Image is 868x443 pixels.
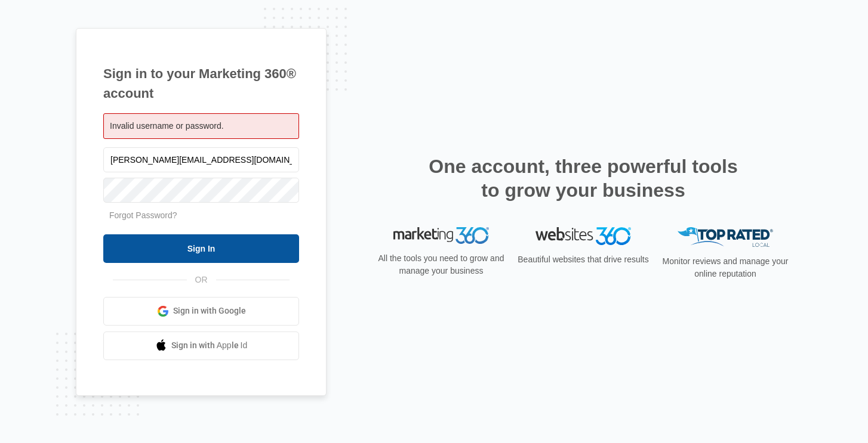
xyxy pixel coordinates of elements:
p: All the tools you need to grow and manage your business [374,252,508,277]
span: Sign in with Google [173,305,246,317]
h2: One account, three powerful tools to grow your business [425,154,741,202]
p: Monitor reviews and manage your online reputation [658,255,792,280]
a: Sign in with Apple Id [103,332,299,360]
img: Top Rated Local [678,227,773,247]
h1: Sign in to your Marketing 360® account [103,64,299,103]
a: Sign in with Google [103,297,299,326]
span: Invalid username or password. [110,121,224,131]
p: Beautiful websites that drive results [516,253,650,266]
input: Email [103,147,299,172]
img: Marketing 360 [393,227,489,244]
img: Websites 360 [535,227,631,244]
a: Forgot Password? [109,210,177,220]
input: Sign In [103,234,299,263]
span: Sign in with Apple Id [171,339,248,352]
span: OR [187,274,216,286]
